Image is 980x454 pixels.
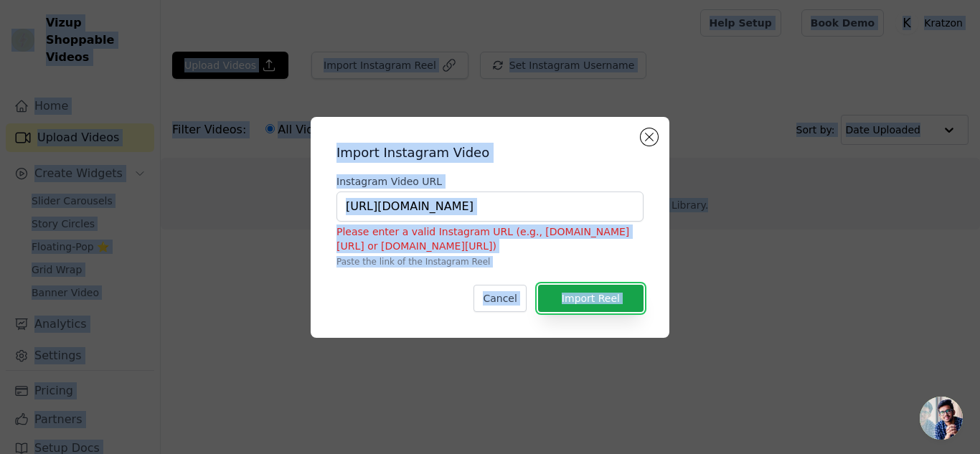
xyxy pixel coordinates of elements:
[336,174,644,189] label: Instagram Video URL
[336,143,644,163] h2: Import Instagram Video
[920,397,963,440] div: Open chat
[538,285,644,312] button: Import Reel
[641,128,658,146] button: Close modal
[473,285,526,312] button: Cancel
[336,256,644,268] p: Paste the link of the Instagram Reel
[336,224,644,253] p: Please enter a valid Instagram URL (e.g., [DOMAIN_NAME][URL] or [DOMAIN_NAME][URL])
[336,191,644,222] input: https://www.instagram.com/reel/ABC123/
